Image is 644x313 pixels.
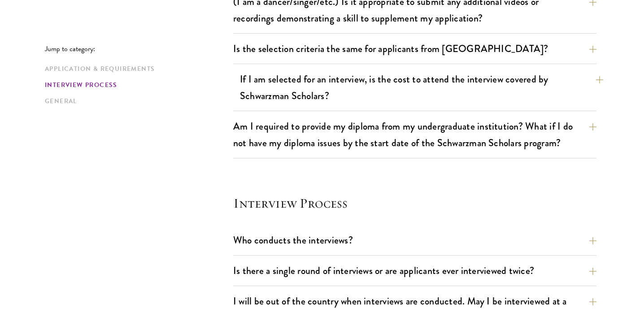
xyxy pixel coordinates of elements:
[233,116,596,153] button: Am I required to provide my diploma from my undergraduate institution? What if I do not have my d...
[233,261,596,281] button: Is there a single round of interviews or are applicants ever interviewed twice?
[233,230,596,250] button: Who conducts the interviews?
[45,45,233,53] p: Jump to category:
[233,194,596,212] h4: Interview Process
[233,39,596,59] button: Is the selection criteria the same for applicants from [GEOGRAPHIC_DATA]?
[45,96,228,106] a: General
[45,80,228,90] a: Interview Process
[45,64,228,74] a: Application & Requirements
[240,69,603,106] button: If I am selected for an interview, is the cost to attend the interview covered by Schwarzman Scho...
